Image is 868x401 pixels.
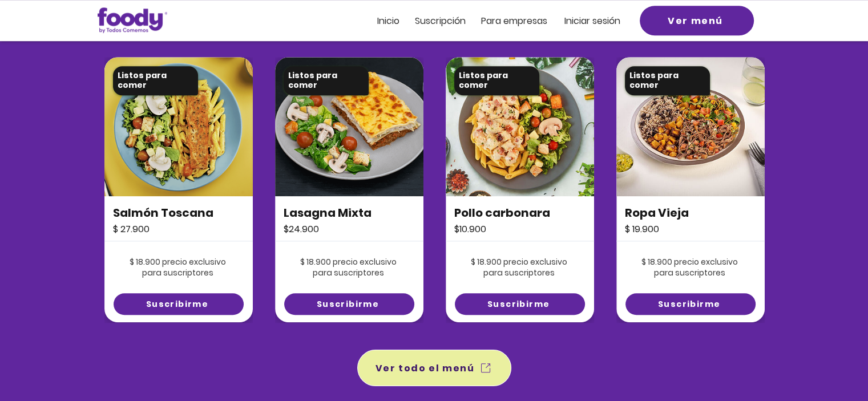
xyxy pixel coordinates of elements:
[802,335,857,390] iframe: Messagebird Livechat Widget
[118,70,167,91] span: Listos para comer
[564,16,620,26] a: Iniciar sesión
[113,205,213,221] span: Salmón Toscana
[455,293,585,315] a: Suscribirme
[357,350,511,386] a: Ver todo el menú
[471,256,567,279] span: $ 18.900 precio exclusivo para suscriptores
[130,256,226,279] span: $ 18.900 precio exclusivo para suscriptores
[146,298,208,310] span: Suscribirme
[377,14,399,27] span: Inicio
[275,57,423,196] img: foody-sancocho-valluno-con-pierna-pernil.png
[284,293,414,315] a: Suscribirme
[481,14,492,27] span: Pa
[104,57,253,196] img: foody-sancocho-valluno-con-pierna-pernil.png
[415,16,466,26] a: Suscripción
[481,16,547,26] a: Para empresas
[446,57,594,196] img: foody-sancocho-valluno-con-pierna-pernil.png
[459,70,508,91] span: Listos para comer
[616,57,765,196] img: foody-sancocho-valluno-con-pierna-pernil.png
[564,14,620,27] span: Iniciar sesión
[98,7,167,33] img: Logo_Foody V2.0.0 (3).png
[625,293,756,315] a: Suscribirme
[377,16,399,26] a: Inicio
[668,14,723,28] span: Ver menú
[487,298,550,310] span: Suscribirme
[415,14,466,27] span: Suscripción
[284,222,319,236] span: $24.900
[625,205,689,221] span: Ropa Vieja
[641,256,738,279] span: $ 18.900 precio exclusivo para suscriptores
[114,293,244,315] a: Suscribirme
[625,222,659,236] span: $ 19.900
[629,70,679,91] span: Listos para comer
[317,298,379,310] span: Suscribirme
[492,14,547,27] span: ra empresas
[640,6,754,35] a: Ver menú
[284,205,372,221] span: Lasagna Mixta
[288,70,337,91] span: Listos para comer
[658,298,720,310] span: Suscribirme
[113,222,150,236] span: $ 27.900
[454,205,550,221] span: Pollo carbonara
[454,222,486,236] span: $10.900
[300,256,397,279] span: $ 18.900 precio exclusivo para suscriptores
[376,361,475,375] span: Ver todo el menú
